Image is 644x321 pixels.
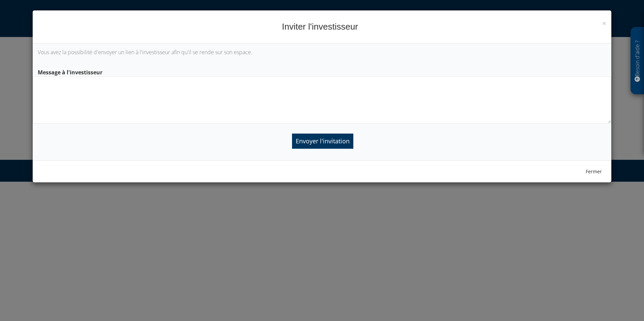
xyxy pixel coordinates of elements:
[292,134,353,149] input: Envoyer l'invitation
[38,21,607,33] h4: Inviter l'investisseur
[602,19,606,28] span: ×
[634,31,641,91] p: Besoin d'aide ?
[33,66,612,76] label: Message à l'investisseur
[581,166,606,177] button: Fermer
[38,48,607,56] p: Vous avez la possibilité d'envoyer un lien à l'investisseur afin qu'il se rende sur son espace.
